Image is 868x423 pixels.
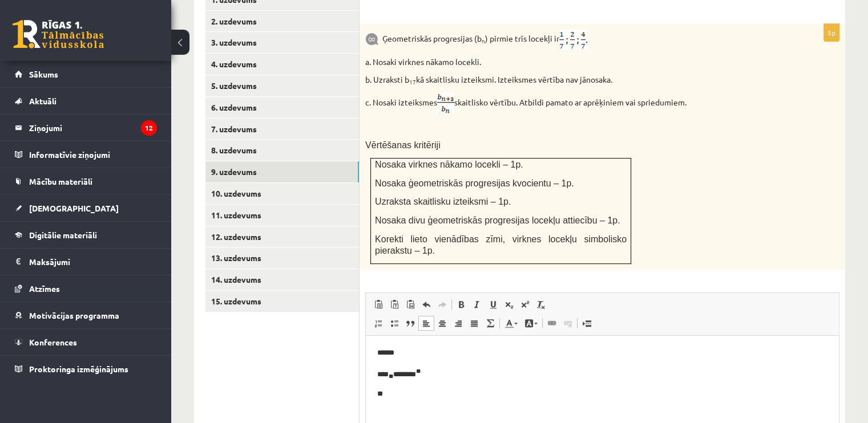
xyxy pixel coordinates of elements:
img: kUM6yIsdqbtt9+IAvxfPh4SdIUFeHCQd5sX7dJlvXlmhWtaPO6cAAAAASUVORK5CYII= [437,92,454,114]
a: 7. uzdevums [205,119,359,140]
span: Aktuāli [29,96,56,106]
a: Augšraksts [517,297,533,312]
sub: n [482,36,485,45]
span: Sākums [29,69,58,79]
span: Nosaka ģeometriskās progresijas kvocientu – 1p. [375,178,574,188]
a: Ielīmēt (vadīšanas taustiņš+V) [370,297,386,312]
a: Digitālie materiāli [15,222,157,248]
a: Ievietot/noņemt sarakstu ar aizzīmēm [386,316,402,331]
a: Atkārtot (vadīšanas taustiņš+Y) [434,297,450,312]
a: Pasvītrojums (vadīšanas taustiņš+U) [485,297,501,312]
a: 15. uzdevums [205,291,359,312]
a: Konferences [15,329,157,355]
a: Apakšraksts [501,297,517,312]
a: 12. uzdevums [205,226,359,247]
p: b. Uzraksti b kā skaitlisku izteiksmi. Izteiksmes vērtība nav jānosaka. [365,74,782,86]
a: Ievietot no Worda [402,297,418,312]
a: Motivācijas programma [15,302,157,328]
legend: Informatīvie ziņojumi [29,141,157,168]
a: Izlīdzināt pa labi [450,316,466,331]
legend: Maksājumi [29,249,157,275]
a: Sākums [15,61,157,87]
span: [DEMOGRAPHIC_DATA] [29,203,119,213]
p: a. Nosaki virknes nākamo locekli. [365,56,782,68]
span: Digitālie materiāli [29,230,97,240]
a: Izlīdzināt pa kreisi [418,316,434,331]
a: Aktuāli [15,88,157,114]
a: Atsaistīt [560,316,576,331]
a: 8. uzdevums [205,140,359,161]
a: Maksājumi [15,249,157,275]
span: Konferences [29,337,77,347]
a: 4. uzdevums [205,54,359,75]
span: Vērtēšanas kritēriji [365,140,441,150]
a: Bloka citāts [402,316,418,331]
a: Izlīdzināt malas [466,316,482,331]
a: 3. uzdevums [205,32,359,53]
a: 11. uzdevums [205,205,359,226]
p: 5p [823,23,839,42]
span: Motivācijas programma [29,310,119,320]
a: Math [482,316,498,331]
a: Atcelt (vadīšanas taustiņš+Z) [418,297,434,312]
a: [DEMOGRAPHIC_DATA] [15,195,157,221]
a: 14. uzdevums [205,269,359,290]
legend: Ziņojumi [29,115,157,141]
i: 12 [141,120,157,136]
a: Centrēti [434,316,450,331]
a: Ievietot kā vienkāršu tekstu (vadīšanas taustiņš+pārslēgšanas taustiņš+V) [386,297,402,312]
a: Informatīvie ziņojumi [15,141,157,168]
img: t9eBywau4UUUGXiCpj5smRKZOLHgqj2G7P8PMJayZXGyyEY2coeYStmfnZzRWdgwq9JlYTfKRAws9JjTkJCNbJwcVPvI4x0kz... [559,30,587,50]
a: 5. uzdevums [205,75,359,96]
sub: 17 [409,78,416,86]
a: 9. uzdevums [205,161,359,182]
span: Mācību materiāli [29,176,92,186]
a: Noņemt stilus [533,297,549,312]
span: Korekti lieto vienādības zīmi, virknes locekļu simbolisko pierakstu – 1p. [375,234,627,256]
a: Rīgas 1. Tālmācības vidusskola [13,20,104,48]
span: Atzīmes [29,283,60,294]
a: 6. uzdevums [205,97,359,118]
a: Proktoringa izmēģinājums [15,356,157,382]
img: Balts.png [371,5,375,10]
span: Proktoringa izmēģinājums [29,364,128,374]
a: 2. uzdevums [205,11,359,32]
a: Ievietot lapas pārtraukumu drukai [579,316,595,331]
a: 13. uzdevums [205,247,359,269]
a: Ziņojumi12 [15,115,157,141]
span: Nosaka virknes nākamo locekli – 1p. [375,160,523,169]
a: Ievietot/noņemt numurētu sarakstu [370,316,386,331]
span: Uzraksta skaitlisku izteiksmi – 1p. [375,197,511,206]
p: Ģeometriskās progresijas (b ) pirmie trīs locekļi ir [365,30,782,50]
a: Saite (vadīšanas taustiņš+K) [544,316,560,331]
a: Slīpraksts (vadīšanas taustiņš+I) [469,297,485,312]
a: Fona krāsa [521,316,541,331]
a: Treknraksts (vadīšanas taustiņš+B) [453,297,469,312]
a: Atzīmes [15,275,157,302]
a: Teksta krāsa [501,316,521,331]
span: Nosaka divu ģeometriskās progresijas locekļu attiecību – 1p. [375,215,620,225]
a: Mācību materiāli [15,168,157,194]
a: 10. uzdevums [205,183,359,204]
img: 9k= [365,32,379,46]
p: c. Nosaki izteiksmes skaitlisko vērtību. Atbildi pamato ar aprēķiniem vai spriedumiem. [365,92,782,114]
